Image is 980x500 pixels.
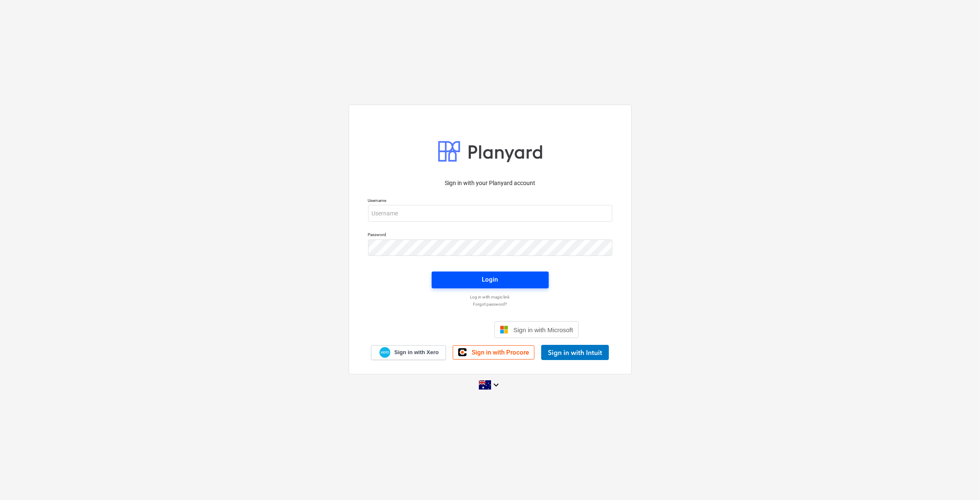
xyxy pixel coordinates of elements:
p: Username [368,198,612,205]
img: Microsoft logo [500,325,508,334]
button: Login [432,272,549,288]
p: Sign in with your Planyard account [368,179,612,188]
a: Sign in with Xero [371,345,446,360]
a: Sign in with Procore [453,345,534,360]
input: Username [368,205,612,222]
img: Xero logo [379,347,390,358]
iframe: Chat Widget [938,460,980,500]
p: Password [368,232,612,239]
a: Forgot password? [364,301,617,307]
div: Login [482,274,498,285]
span: Sign in with Procore [472,349,529,356]
a: Log in with magic link [364,294,617,300]
span: Sign in with Microsoft [513,326,573,333]
i: keyboard_arrow_down [491,380,501,390]
iframe: Button na Mag-sign in gamit ang Google [397,320,492,339]
span: Sign in with Xero [394,349,438,356]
